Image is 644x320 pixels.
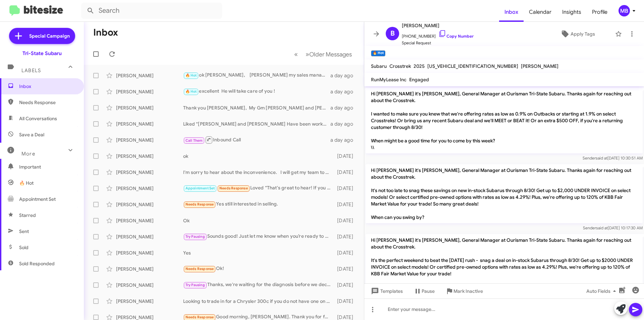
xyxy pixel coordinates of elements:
div: [DATE] [334,201,359,208]
div: a day ago [330,88,359,95]
span: Needs Response [185,202,214,207]
button: Auto Fields [581,285,624,297]
div: [PERSON_NAME] [116,88,183,95]
div: I'm sorry to hear about the inconvenience. I will get my team to resolve this immediately. We wil... [183,169,334,176]
span: Needs Response [185,267,214,271]
div: Thanks, we're waiting for the diagnosis before we decide on our next step. [183,281,334,289]
span: Sender [DATE] 10:17:30 AM [583,225,643,230]
div: [PERSON_NAME] [116,137,183,143]
span: All Conversations [19,115,57,122]
div: Ok [183,217,334,224]
span: Subaru [371,63,387,69]
div: [PERSON_NAME] [116,249,183,256]
p: Hi [PERSON_NAME] it's [PERSON_NAME], General Manager at Ourisman Tri-State Subaru. Thanks again f... [366,164,643,223]
span: [PERSON_NAME] [402,21,474,30]
div: MB [619,5,630,16]
span: said at [596,225,608,230]
button: MB [613,5,637,16]
span: Sent [19,228,29,235]
span: Needs Response [219,186,248,190]
div: [PERSON_NAME] [116,201,183,208]
a: Calendar [524,2,557,22]
div: [PERSON_NAME] [116,72,183,79]
span: Needs Response [185,315,214,319]
button: Pause [408,285,440,297]
div: excellent He will take care of you ! [183,88,330,95]
span: More [21,151,35,157]
span: Save a Deal [19,131,44,138]
span: Needs Response [19,99,76,106]
span: 🔥 Hot [19,180,34,186]
p: Hi [PERSON_NAME] it's [PERSON_NAME], General Manager at Ourisman Tri-State Subaru. Thanks again f... [366,88,643,153]
span: Important [19,164,76,170]
span: Appointment Set [185,186,215,190]
div: Sounds good! Just let me know when you’re ready to set up an appointment. Looking forward to assi... [183,233,334,240]
div: ok [PERSON_NAME], [PERSON_NAME] my sales manager is getting you a lease special i will get that o... [183,72,330,79]
span: Mark Inactive [453,285,483,297]
a: Special Campaign [9,28,75,44]
span: [PERSON_NAME] [521,63,558,69]
a: Copy Number [438,34,474,39]
div: [PERSON_NAME] [116,298,183,305]
div: [PERSON_NAME] [116,169,183,176]
div: Yes still interested in selling. [183,200,334,208]
div: [DATE] [334,153,359,159]
div: [PERSON_NAME] [116,217,183,224]
div: [DATE] [334,185,359,192]
span: Engaged [409,77,429,83]
div: a day ago [330,137,359,143]
button: Apply Tags [543,28,612,40]
div: [DATE] [334,217,359,224]
span: 2025 [414,63,425,69]
div: [DATE] [334,266,359,272]
div: [DATE] [334,169,359,176]
div: Thank you [PERSON_NAME], My Gm [PERSON_NAME] and [PERSON_NAME] sent you the proposal [DATE] [PERS... [183,104,330,111]
small: 🔥 Hot [371,50,385,56]
div: [DATE] [334,249,359,256]
a: Insights [557,2,587,22]
div: [DATE] [334,282,359,288]
div: [DATE] [334,233,359,240]
span: 🔥 Hot [185,89,197,94]
span: Labels [21,67,41,74]
span: Special Request [402,40,474,46]
div: Tri-State Subaru [22,50,62,57]
span: Sold [19,244,29,251]
a: Inbox [499,2,524,22]
h1: Inbox [93,27,118,38]
button: Mark Inactive [440,285,488,297]
div: [PERSON_NAME] [116,282,183,288]
div: [PERSON_NAME] [116,104,183,111]
div: [PERSON_NAME] [116,153,183,159]
button: Next [302,47,356,61]
button: Templates [364,285,408,297]
div: [PERSON_NAME] [116,185,183,192]
span: said at [596,155,607,161]
span: B [390,28,395,39]
span: [US_VEHICLE_IDENTIFICATION_NUMBER] [427,63,518,69]
span: Apply Tags [571,28,595,40]
div: Yes [183,249,334,256]
div: Liked “[PERSON_NAME] and [PERSON_NAME] Have been working your deal” [183,121,330,127]
span: 🔥 Hot [185,73,197,78]
span: Call Them [185,138,203,143]
div: [PERSON_NAME] [116,121,183,127]
span: Try Pausing [185,283,205,287]
input: Search [81,3,222,19]
span: Sold Responded [19,260,55,267]
span: Profile [587,2,613,22]
div: [PERSON_NAME] [116,266,183,272]
div: Loved “That's great to hear! If you ever consider selling your vehicle in the future, feel free t... [183,184,334,192]
span: Sender [DATE] 10:30:51 AM [583,155,643,161]
span: RunMyLease Inc [371,77,407,83]
span: « [294,50,298,58]
span: Appointment Set [19,196,56,202]
span: Auto Fields [586,285,619,297]
div: [PERSON_NAME] [116,233,183,240]
div: Looking to trade in for a Chrysler 300c if you do not have one on your lot I would not be interes... [183,298,334,305]
span: Templates [370,285,403,297]
span: [PHONE_NUMBER] [402,30,474,40]
span: Starred [19,212,36,219]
